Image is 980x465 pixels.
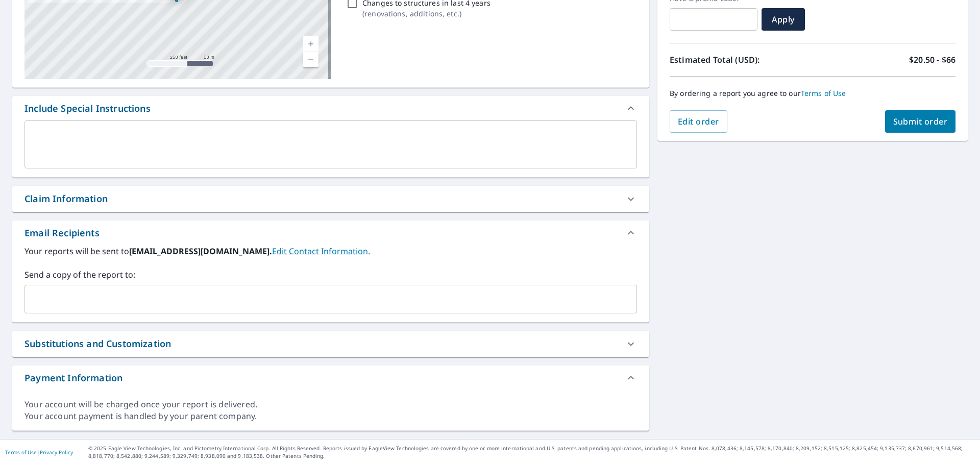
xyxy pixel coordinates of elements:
[12,331,649,357] div: Substitutions and Customization
[40,449,73,456] a: Privacy Policy
[303,36,318,52] a: Current Level 17, Zoom In
[24,371,122,385] div: Payment Information
[5,449,73,455] p: |
[24,245,637,257] label: Your reports will be sent to
[12,365,649,390] div: Payment Information
[670,54,813,66] p: Estimated Total (USD):
[24,399,637,410] div: Your account will be charged once your report is delivered.
[770,14,797,25] span: Apply
[670,89,955,98] p: By ordering a report you agree to our
[909,54,955,66] p: $20.50 - $66
[678,116,719,127] span: Edit order
[24,410,637,422] div: Your account payment is handled by your parent company.
[303,52,318,67] a: Current Level 17, Zoom Out
[12,221,649,245] div: Email Recipients
[5,449,37,456] a: Terms of Use
[885,110,956,133] button: Submit order
[24,268,637,281] label: Send a copy of the report to:
[88,445,975,460] p: © 2025 Eagle View Technologies, Inc. and Pictometry International Corp. All Rights Reserved. Repo...
[272,246,370,257] a: EditContactInfo
[24,192,108,206] div: Claim Information
[24,226,100,240] div: Email Recipients
[893,116,948,127] span: Submit order
[24,102,151,115] div: Include Special Instructions
[670,110,727,133] button: Edit order
[24,337,171,351] div: Substitutions and Customization
[12,186,649,212] div: Claim Information
[762,8,805,31] button: Apply
[801,88,846,98] a: Terms of Use
[12,96,649,120] div: Include Special Instructions
[362,8,491,19] p: ( renovations, additions, etc. )
[129,246,272,257] b: [EMAIL_ADDRESS][DOMAIN_NAME].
